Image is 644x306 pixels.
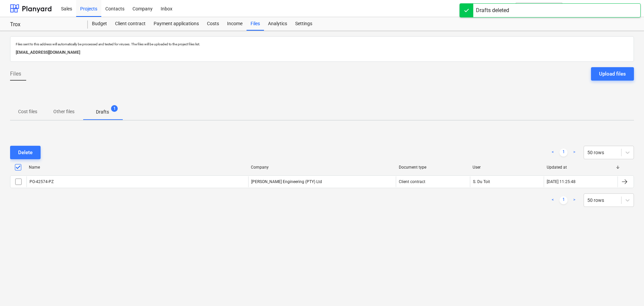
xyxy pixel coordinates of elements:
[570,196,578,204] a: Next page
[251,165,393,170] div: Company
[111,17,150,31] a: Client contract
[203,17,223,31] a: Costs
[16,49,628,56] p: [EMAIL_ADDRESS][DOMAIN_NAME]
[559,148,568,157] a: Page 1 is your current page
[549,196,557,204] a: Previous page
[264,17,291,31] a: Analytics
[248,176,396,187] div: [PERSON_NAME] Engineering (PTY) Ltd
[470,176,544,187] div: S. Du Toit
[547,179,576,184] div: [DATE] 11:25:48
[559,196,568,204] a: Page 1 is your current page
[16,42,628,46] p: Files sent to this address will automatically be processed and tested for viruses. The files will...
[150,17,203,31] a: Payment applications
[96,108,109,116] p: Drafts
[547,165,615,170] div: Updated at
[549,148,557,157] a: Previous page
[18,148,33,157] div: Delete
[247,17,264,31] a: Files
[223,17,247,31] a: Income
[88,17,111,31] a: Budget
[473,165,541,170] div: User
[570,148,578,157] a: Next page
[399,179,425,184] div: Client contract
[291,17,316,31] a: Settings
[10,146,41,159] button: Delete
[399,165,468,170] div: Document type
[29,165,246,170] div: Name
[111,105,118,112] span: 1
[591,67,634,81] button: Upload files
[18,108,37,115] p: Cost files
[10,70,21,78] span: Files
[476,6,509,14] div: Drafts deleted
[599,70,626,78] div: Upload files
[10,21,80,28] div: Trox
[30,179,54,184] div: PO-42574-PZ
[53,108,74,115] p: Other files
